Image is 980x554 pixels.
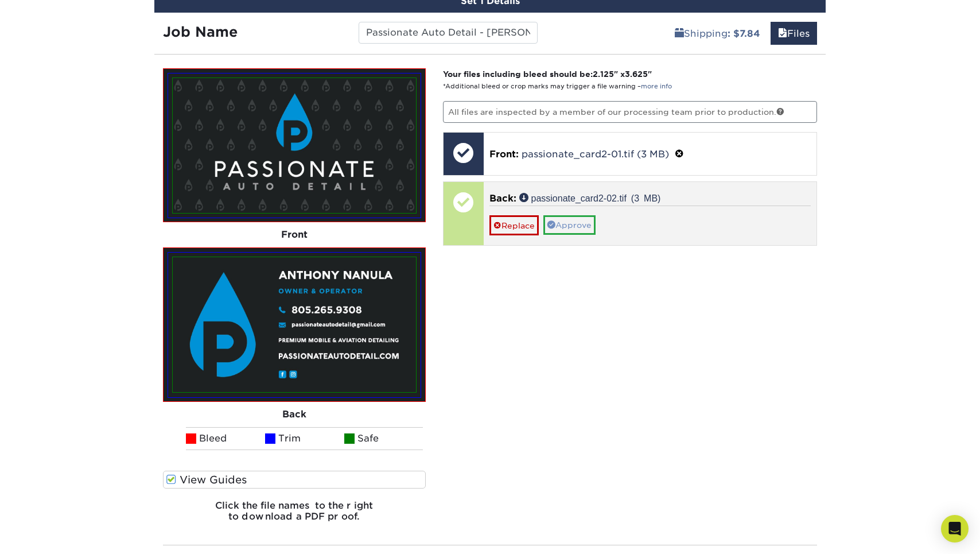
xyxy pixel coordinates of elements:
small: *Additional bleed or crop marks may trigger a file warning – [443,83,672,90]
li: Safe [344,427,423,450]
input: Enter a job name [359,22,537,44]
li: Trim [265,427,344,450]
span: files [778,28,787,39]
a: Approve [543,215,596,235]
a: Replace [489,215,539,235]
li: Bleed [186,427,265,450]
div: Front [163,222,426,247]
a: Shipping: $7.84 [667,22,768,45]
a: Files [771,22,817,45]
a: more info [641,83,672,90]
b: : $7.84 [728,28,760,39]
div: Open Intercom Messenger [941,515,969,543]
a: passionate_card2-02.tif (3 MB) [519,193,661,202]
span: 2.125 [593,69,614,79]
strong: Job Name [163,24,238,40]
span: Back: [489,193,516,204]
span: Front: [489,149,519,160]
span: 3.625 [625,69,648,79]
strong: Your files including bleed should be: " x " [443,69,652,79]
h6: Click the file names to the right to download a PDF proof. [163,500,426,531]
a: passionate_card2-01.tif (3 MB) [522,149,669,160]
span: shipping [675,28,684,39]
div: Back [163,402,426,427]
label: View Guides [163,471,426,489]
p: All files are inspected by a member of our processing team prior to production. [443,101,818,123]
